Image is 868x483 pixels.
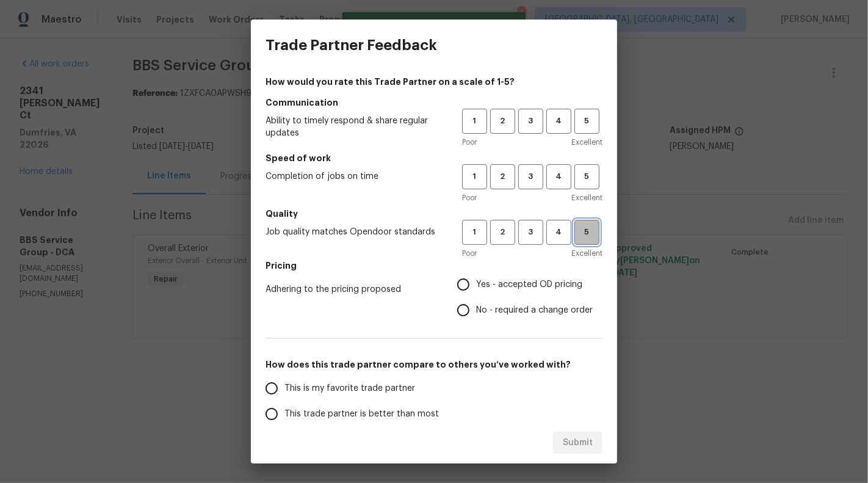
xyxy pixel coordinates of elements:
[574,220,599,245] button: 5
[462,220,487,245] button: 1
[463,225,486,239] span: 1
[518,220,543,245] button: 3
[490,220,515,245] button: 2
[571,136,602,148] span: Excellent
[574,109,599,134] button: 5
[574,164,599,189] button: 5
[266,152,602,164] h5: Speed of work
[546,220,571,245] button: 4
[491,170,514,184] span: 2
[463,114,486,128] span: 1
[462,136,477,148] span: Poor
[266,115,443,139] span: Ability to timely respond & share regular updates
[266,283,438,296] span: Adhering to the pricing proposed
[491,114,514,128] span: 2
[284,382,415,395] span: This is my favorite trade partner
[576,170,598,184] span: 5
[548,170,570,184] span: 4
[519,225,542,239] span: 3
[462,109,487,134] button: 1
[457,272,602,323] div: Pricing
[266,208,602,220] h5: Quality
[266,37,437,54] h3: Trade Partner Feedback
[284,408,439,421] span: This trade partner is better than most
[462,192,477,204] span: Poor
[519,114,542,128] span: 3
[548,225,570,239] span: 4
[576,225,598,239] span: 5
[476,278,582,291] span: Yes - accepted OD pricing
[266,96,602,109] h5: Communication
[518,164,543,189] button: 3
[462,247,477,260] span: Poor
[546,164,571,189] button: 4
[462,164,487,189] button: 1
[546,109,571,134] button: 4
[519,170,542,184] span: 3
[571,247,602,260] span: Excellent
[266,358,602,371] h5: How does this trade partner compare to others you’ve worked with?
[266,170,443,183] span: Completion of jobs on time
[266,76,602,88] h4: How would you rate this Trade Partner on a scale of 1-5?
[576,114,598,128] span: 5
[490,109,515,134] button: 2
[266,260,602,272] h5: Pricing
[476,304,593,317] span: No - required a change order
[266,226,443,238] span: Job quality matches Opendoor standards
[491,225,514,239] span: 2
[548,114,570,128] span: 4
[518,109,543,134] button: 3
[571,192,602,204] span: Excellent
[463,170,486,184] span: 1
[490,164,515,189] button: 2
